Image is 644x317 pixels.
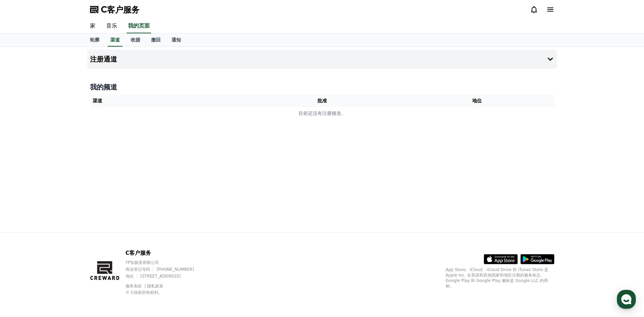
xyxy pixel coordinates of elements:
a: 隐私政策 [147,284,163,288]
font: 撤回 [151,37,161,43]
a: 渠道 [108,34,123,47]
font: 渠道 [110,37,120,43]
a: 撤回 [146,34,166,47]
a: 通知 [166,34,186,47]
a: 轮廓 [85,34,105,47]
a: 家 [85,19,101,33]
p: App Store、iCloud、iCloud Drive 和 iTunes Store 是 Apple Inc. 在美国和其他国家和地区注册的服务标志。Google Play 和 Google... [446,267,554,289]
a: 我的页面 [127,19,151,33]
span: C客户服务 [101,4,140,15]
p: © C保留所有权利。 [126,290,207,295]
p: C客户服务 [126,249,207,257]
p: YP实验室有限公司 [126,260,207,265]
font: 批准 [317,98,327,103]
a: C客户服务 [90,4,140,15]
p: 地址 ： [STREET_ADDRESS] [126,273,207,279]
a: 收据 [125,34,146,47]
font: 渠道 [93,98,102,103]
h4: 我的频道 [90,82,554,92]
font: 通知 [171,37,181,43]
font: 轮廓 [90,37,99,43]
h4: 注册通道 [90,55,117,63]
font: 收据 [131,37,140,43]
a: 服务条款 [126,284,147,288]
button: 注册通道 [87,50,557,69]
p: 商业登记号码 ： [PHONE_NUMBER] [126,267,207,272]
font: 地位 [472,98,482,103]
a: 音乐 [101,19,123,33]
font: 目前还没有注册频道。 [298,111,346,116]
